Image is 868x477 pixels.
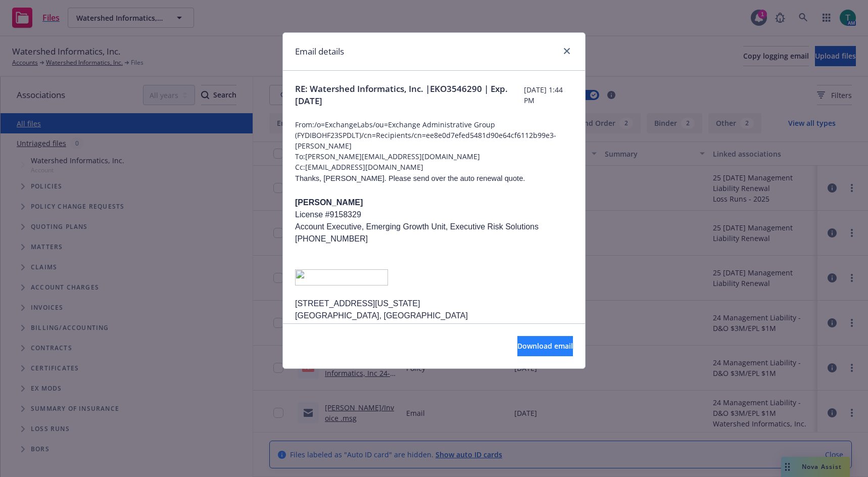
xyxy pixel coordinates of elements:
[295,210,361,219] span: License #9158329
[524,84,573,106] span: [DATE] 1:44 PM
[295,222,539,231] span: Account Executive, Emerging Growth Unit, Executive Risk Solutions
[561,45,573,57] a: close
[295,119,573,151] span: From: /o=ExchangeLabs/ou=Exchange Administrative Group (FYDIBOHF23SPDLT)/cn=Recipients/cn=ee8e0d7...
[517,341,573,351] span: Download email
[295,234,368,243] span: [PHONE_NUMBER]
[295,151,573,162] span: To: [PERSON_NAME][EMAIL_ADDRESS][DOMAIN_NAME]
[295,311,468,320] span: [GEOGRAPHIC_DATA], [GEOGRAPHIC_DATA]
[295,269,388,285] img: image001.png@01DBF1A0.B54F8330
[295,299,420,308] span: [STREET_ADDRESS][US_STATE]
[295,45,344,58] h1: Email details
[295,198,363,207] span: [PERSON_NAME]
[295,83,524,107] span: RE: Watershed Informatics, Inc. |EKO3546290 | Exp. [DATE]
[295,323,362,332] span: License #0H55918
[295,162,573,172] span: Cc: [EMAIL_ADDRESS][DOMAIN_NAME]
[517,336,573,356] button: Download email
[295,174,525,182] span: Thanks, [PERSON_NAME]. Please send over the auto renewal quote.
